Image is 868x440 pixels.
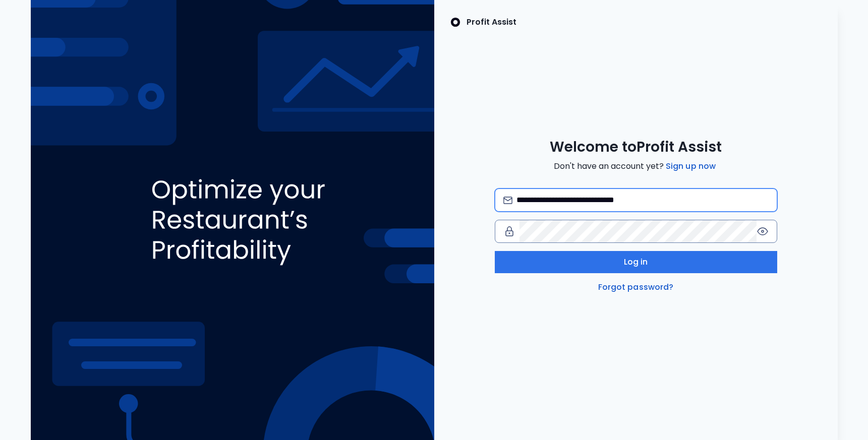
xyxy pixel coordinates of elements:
[554,160,718,172] span: Don't have an account yet?
[495,251,777,273] button: Log in
[467,16,516,28] p: Profit Assist
[596,281,676,293] a: Forgot password?
[550,138,722,156] span: Welcome to Profit Assist
[664,160,718,172] a: Sign up now
[503,197,513,204] img: email
[624,256,648,268] span: Log in
[450,16,460,28] img: SpotOn Logo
